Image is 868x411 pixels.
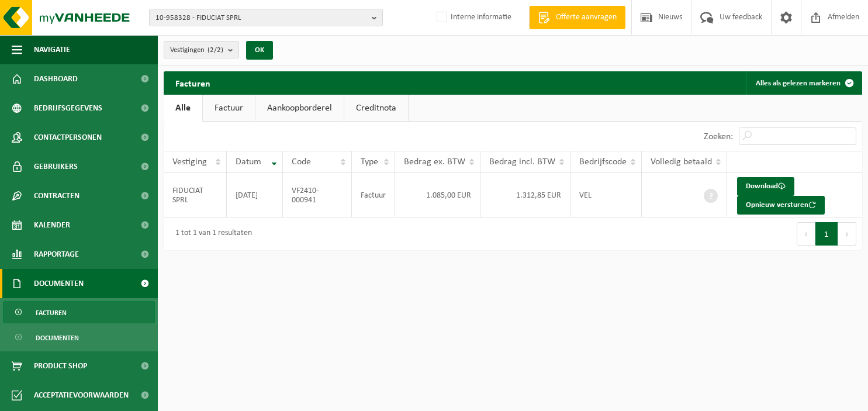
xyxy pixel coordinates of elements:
button: Opnieuw versturen [737,196,825,215]
button: Next [838,222,856,246]
td: 1.312,85 EUR [480,173,570,217]
span: Bedrag ex. BTW [404,157,465,167]
span: Vestigingen [170,42,223,59]
button: 1 [815,222,838,246]
td: VEL [570,173,642,217]
span: Gebruikers [34,152,78,181]
button: Alles als gelezen markeren [746,71,861,95]
span: Dashboard [34,64,78,94]
span: Volledig betaald [651,157,712,167]
button: 10-958328 - FIDUCIAT SPRL [149,9,383,26]
span: Contactpersonen [34,123,102,152]
a: Facturen [3,301,155,323]
h2: Facturen [164,71,222,94]
a: Creditnota [344,95,408,122]
span: Documenten [36,327,79,349]
a: Factuur [203,95,255,122]
button: Vestigingen(2/2) [164,41,239,58]
span: Bedrijfsgegevens [34,94,102,123]
td: [DATE] [227,173,283,217]
span: Documenten [34,269,84,298]
a: Download [737,177,794,196]
span: Type [361,157,378,167]
td: Factuur [352,173,395,217]
div: 1 tot 1 van 1 resultaten [170,223,252,244]
span: Offerte aanvragen [553,12,620,23]
a: Aankoopborderel [255,95,344,122]
label: Interne informatie [434,9,511,26]
button: OK [246,41,273,60]
span: 10-958328 - FIDUCIAT SPRL [155,9,367,27]
td: FIDUCIAT SPRL [164,173,227,217]
button: Previous [797,222,815,246]
span: Rapportage [34,240,79,269]
td: VF2410-000941 [283,173,352,217]
a: Offerte aanvragen [529,6,625,29]
span: Kalender [34,210,70,240]
a: Alle [164,95,202,122]
span: Vestiging [172,157,207,167]
count: (2/2) [208,46,223,54]
span: Bedrijfscode [579,157,627,167]
span: Facturen [36,302,67,324]
span: Navigatie [34,35,70,64]
span: Product Shop [34,351,87,381]
span: Datum [236,157,261,167]
span: Contracten [34,181,79,210]
a: Documenten [3,326,155,348]
span: Code [292,157,311,167]
label: Zoeken: [704,132,733,141]
span: Bedrag incl. BTW [489,157,555,167]
span: Acceptatievoorwaarden [34,381,129,410]
td: 1.085,00 EUR [395,173,480,217]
